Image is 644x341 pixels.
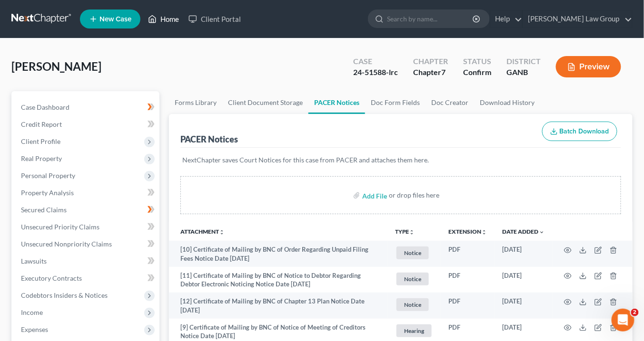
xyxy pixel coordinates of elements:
[222,91,308,114] a: Client Document Storage
[441,241,495,267] td: PDF
[396,298,429,311] span: Notice
[495,293,553,319] td: [DATE]
[395,297,433,313] a: Notice
[463,56,491,67] div: Status
[21,206,67,214] span: Secured Claims
[396,273,429,285] span: Notice
[13,184,159,201] a: Property Analysis
[21,274,82,282] span: Executory Contracts
[11,59,101,73] span: [PERSON_NAME]
[506,56,541,67] div: District
[502,228,545,235] a: Date Added expand_more
[387,10,474,28] input: Search by name...
[631,309,639,316] span: 2
[169,91,222,114] a: Forms Library
[182,155,619,165] p: NextChapter saves Court Notices for this case from PACER and attaches them here.
[21,223,99,231] span: Unsecured Priority Claims
[495,267,553,293] td: [DATE]
[13,270,159,287] a: Executory Contracts
[426,91,474,114] a: Doc Creator
[463,67,491,78] div: Confirm
[21,120,62,128] span: Credit Report
[143,10,184,28] a: Home
[612,309,634,332] iframe: Intercom live chat
[441,67,446,76] span: 7
[481,229,487,235] i: unfold_more
[523,10,632,28] a: [PERSON_NAME] Law Group
[13,253,159,270] a: Lawsuits
[180,228,225,235] a: Attachmentunfold_more
[21,189,74,197] span: Property Analysis
[21,257,47,265] span: Lawsuits
[395,245,433,261] a: Notice
[474,91,540,114] a: Download History
[441,267,495,293] td: PDF
[21,171,75,180] span: Personal Property
[13,116,159,133] a: Credit Report
[413,56,448,67] div: Chapter
[448,228,487,235] a: Extensionunfold_more
[99,16,131,23] span: New Case
[396,246,429,259] span: Notice
[13,201,159,218] a: Secured Claims
[389,190,439,200] div: or drop files here
[169,293,387,319] td: [12] Certificate of Mailing by BNC of Chapter 13 Plan Notice Date [DATE]
[506,67,541,78] div: GANB
[21,137,60,145] span: Client Profile
[180,133,238,145] div: PACER Notices
[396,324,432,337] span: Hearing
[13,218,159,236] a: Unsecured Priority Claims
[495,241,553,267] td: [DATE]
[21,103,69,111] span: Case Dashboard
[21,154,62,162] span: Real Property
[556,56,621,77] button: Preview
[13,236,159,253] a: Unsecured Nonpriority Claims
[21,240,112,248] span: Unsecured Nonpriority Claims
[169,241,387,267] td: [10] Certificate of Mailing by BNC of Order Regarding Unpaid Filing Fees Notice Date [DATE]
[21,291,108,299] span: Codebtors Insiders & Notices
[395,229,415,235] button: TYPEunfold_more
[409,229,415,235] i: unfold_more
[365,91,426,114] a: Doc Form Fields
[395,271,433,287] a: Notice
[353,67,398,78] div: 24-51588-lrc
[539,229,545,235] i: expand_more
[542,122,617,142] button: Batch Download
[441,293,495,319] td: PDF
[21,325,48,333] span: Expenses
[184,10,246,28] a: Client Portal
[169,267,387,293] td: [11] Certificate of Mailing by BNC of Notice to Debtor Regarding Debtor Electronic Noticing Notic...
[413,67,448,78] div: Chapter
[308,91,365,114] a: PACER Notices
[219,229,225,235] i: unfold_more
[21,308,43,316] span: Income
[560,127,609,135] span: Batch Download
[395,323,433,339] a: Hearing
[13,99,159,116] a: Case Dashboard
[490,10,522,28] a: Help
[353,56,398,67] div: Case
